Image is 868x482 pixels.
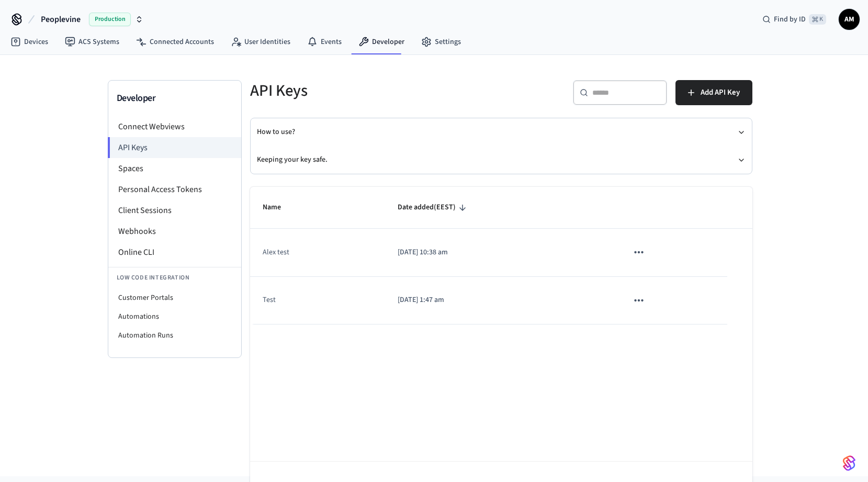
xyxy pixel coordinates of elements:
a: Devices [2,32,57,51]
li: Customer Portals [108,288,241,307]
span: Find by ID [774,14,806,25]
li: Webhooks [108,221,241,242]
li: Automation Runs [108,326,241,345]
span: Name [263,199,295,216]
li: Client Sessions [108,200,241,221]
span: Production [89,13,131,26]
li: Spaces [108,158,241,179]
button: AM [839,9,860,30]
button: Keeping your key safe. [257,146,746,174]
li: Automations [108,307,241,326]
button: Add API Key [675,80,752,105]
span: AM [840,10,859,29]
a: Connected Accounts [128,32,222,51]
a: Developer [350,32,413,51]
span: Add API Key [701,86,740,99]
table: sticky table [250,187,752,324]
td: Alex test [250,229,386,276]
li: Connect Webviews [108,116,241,137]
li: Online CLI [108,242,241,263]
div: Find by ID⌘ K [754,10,835,29]
li: Personal Access Tokens [108,179,241,200]
p: [DATE] 10:38 am [398,247,602,258]
button: How to use? [257,118,746,146]
span: ⌘ K [809,14,826,25]
h3: Developer [117,91,233,106]
td: Test [250,277,386,324]
p: [DATE] 1:47 am [398,295,602,306]
a: ACS Systems [57,32,128,51]
a: Settings [413,32,469,51]
a: Events [299,32,350,51]
a: User Identities [222,32,299,51]
span: Peoplevine [41,13,81,26]
span: Date added(EEST) [398,199,469,216]
img: SeamLogoGradient.69752ec5.svg [843,455,855,472]
li: API Keys [108,137,241,158]
li: Low Code Integration [108,267,241,288]
h5: API Keys [250,80,495,102]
